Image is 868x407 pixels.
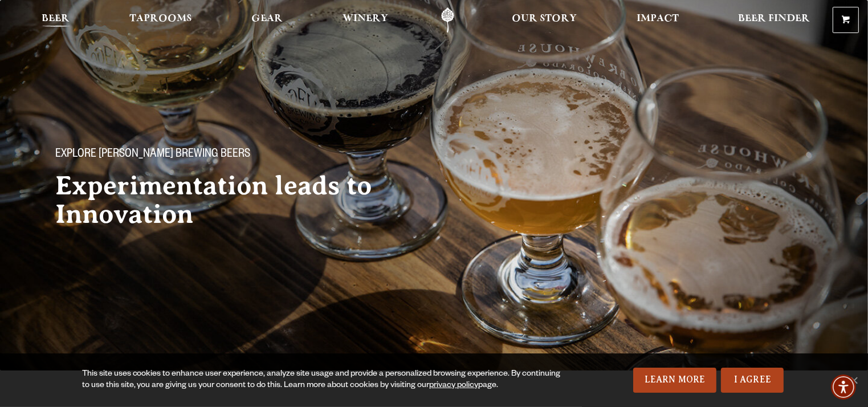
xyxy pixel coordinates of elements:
a: Taprooms [122,7,199,33]
a: Winery [335,7,396,33]
a: Gear [244,7,290,33]
div: This site uses cookies to enhance user experience, analyze site usage and provide a personalized ... [82,369,569,392]
div: Accessibility Menu [831,375,856,400]
a: Impact [629,7,686,33]
a: Our Story [504,7,585,33]
span: Beer [42,14,70,23]
span: Taprooms [129,14,192,23]
a: Beer [35,7,78,33]
a: Beer Finder [731,7,817,33]
h2: Experimentation leads to Innovation [56,172,411,229]
a: Learn More [633,368,717,393]
span: Impact [637,14,679,23]
span: Winery [343,14,388,23]
a: privacy policy [430,381,479,390]
a: Odell Home [426,7,469,33]
span: Our Story [512,14,577,23]
span: Gear [251,14,283,23]
span: Explore [PERSON_NAME] Brewing Beers [56,148,251,162]
a: I Agree [721,368,784,393]
span: Beer Finder [738,14,810,23]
